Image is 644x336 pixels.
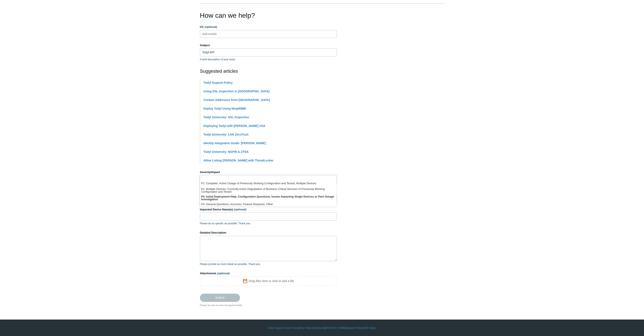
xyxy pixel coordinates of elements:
[200,194,336,202] li: P3: Initial Deployment Help, Configuration Questions, Issues Impacting Single Devices or Past Out...
[200,294,240,302] input: Submit
[200,304,337,307] div: Please be sure to enter all required fields.
[200,175,336,181] li: -
[200,231,337,235] label: Detailed Description
[217,272,230,275] span: (optional)
[200,68,337,75] h2: Suggested articles
[200,326,444,330] div: | | | |
[204,116,249,119] a: Todyl University: SSL Inspection
[300,326,324,330] a: Your Todyl Dashboard
[234,208,246,211] span: (optional)
[325,326,345,330] a: [DOMAIN_NAME]
[204,107,246,110] a: Deploy Todyl Using NinjaRMM
[200,262,337,266] p: Please provide as much detail as possible. Thank you.
[363,326,376,330] a: SGN Status
[200,271,337,276] label: Attachments
[200,207,337,212] label: Impacted Device Name(s)
[204,150,249,153] a: Todyl University: NGFW & ZTNA
[204,159,274,162] a: Allow Listing [PERSON_NAME] with ThreatLocker
[200,10,337,20] h1: How can we help?
[200,58,337,61] p: A brief description of your issue.
[200,202,336,207] li: P4: General Questions, Accounts, Feature Requests, Other
[200,181,336,187] li: P1: Complete, Active Outage of Previously Working Configuration and Tenant, Multiple Devices
[200,25,337,29] label: CC
[204,81,233,84] a: Todyl Support Policy
[200,170,337,174] label: Severity/Impact
[200,222,337,225] p: Please be as specific as possible. Thank you.
[346,326,362,330] a: Support Policy
[200,43,337,47] label: Subject
[200,187,336,194] li: P2: Multiple Devices, Currently Active Degradation of Business Critical Services of Previously Wo...
[204,98,270,102] a: Contact Addresses from [GEOGRAPHIC_DATA]
[201,31,226,37] input: Add emails
[268,326,299,330] a: Todyl Support Center Home
[204,90,269,93] a: Using SSL Inspection in [GEOGRAPHIC_DATA]
[204,124,265,128] a: Deploying Todyl with [PERSON_NAME] VSA
[204,141,266,145] a: Identity Integration Guide: [PERSON_NAME]
[204,133,249,136] a: Todyl University: LAN ZeroTrust
[205,25,217,28] span: (optional)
